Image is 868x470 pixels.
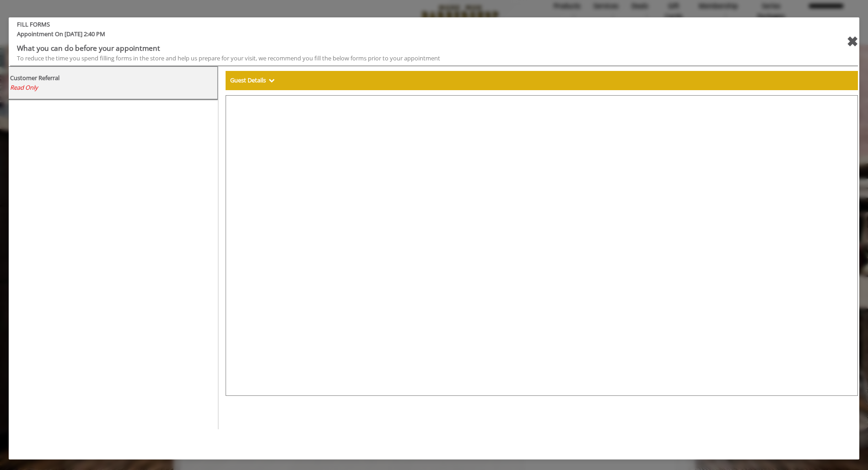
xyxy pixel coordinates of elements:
div: Guest Details Show [226,71,858,90]
div: To reduce the time you spend filling forms in the store and help us prepare for your visit, we re... [17,54,779,63]
b: FILL FORMS [10,20,786,29]
span: Appointment On [DATE] 2:40 PM [10,29,786,43]
span: Show [269,76,275,84]
b: What you can do before your appointment [17,43,160,53]
iframe: formsViewWeb [226,95,858,395]
div: close forms [846,31,858,53]
b: Customer Referral [10,74,59,82]
b: Guest Details [230,76,266,84]
span: Read Only [10,83,38,92]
